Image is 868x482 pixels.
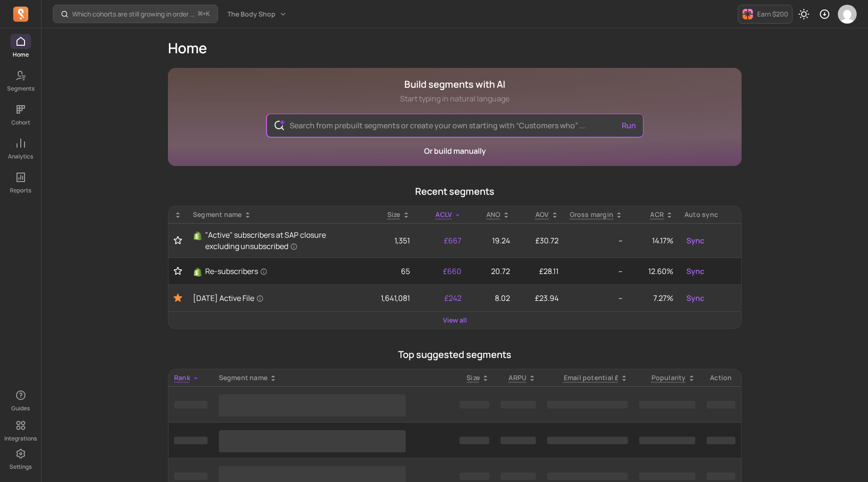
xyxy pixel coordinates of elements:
div: Segment name [219,373,448,382]
p: 19.24 [473,235,509,246]
a: ShopifyRe-subscribers [193,266,353,277]
a: Shopify"Active" subscribers at SAP closure excluding unsubscribed [193,229,353,252]
button: Toggle favorite [174,266,182,276]
p: Cohort [11,119,30,126]
p: Guides [11,405,30,412]
span: ‌ [707,473,735,480]
a: Or build manually [424,146,486,156]
span: ‌ [707,437,735,444]
span: "Active" subscribers at SAP closure excluding unsubscribed [205,229,353,252]
img: Shopify [193,267,202,277]
span: Size [387,210,401,219]
kbd: ⌘ [198,8,203,20]
button: Run [618,116,640,135]
p: 1,351 [365,235,410,246]
p: 7.27% [634,292,673,304]
span: ‌ [459,437,489,444]
p: ARPU [509,373,526,382]
button: The Body Shop [222,6,292,23]
button: Sync [684,291,706,306]
span: ‌ [219,430,406,452]
span: + [198,9,210,19]
span: ‌ [174,473,208,480]
p: £660 [421,266,462,277]
span: ‌ [459,401,489,408]
p: Gross margin [570,210,614,219]
p: £23.94 [521,292,559,304]
kbd: K [206,10,210,18]
span: Size [467,373,480,382]
p: Which cohorts are still growing in order volume or revenue? [72,9,194,19]
span: Rank [174,373,190,382]
span: ‌ [174,437,208,444]
button: Guides [10,386,31,414]
p: ACR [650,210,664,219]
div: Segment name [193,210,353,219]
p: -- [570,235,623,246]
button: Earn $200 [738,5,793,24]
button: Which cohorts are still growing in order volume or revenue?⌘+K [53,5,218,23]
button: Sync [684,233,706,248]
span: ANO [486,210,501,219]
span: ‌ [501,437,536,444]
p: Reports [10,187,31,194]
span: [DATE] Active File [193,292,264,304]
p: Home [13,51,29,58]
p: Segments [7,85,34,92]
button: Toggle favorite [174,236,182,245]
p: AOV [535,210,549,219]
p: 1,641,081 [365,292,410,304]
h1: Build segments with AI [400,78,509,91]
input: Search from prebuilt segments or create your own starting with “Customers who” ... [282,114,628,137]
p: 14.17% [634,235,673,246]
h1: Home [168,40,742,57]
a: View all [443,316,467,325]
span: ‌ [459,473,489,480]
span: ‌ [547,473,628,480]
p: Email potential £ [564,373,619,382]
button: Toggle favorite [174,292,182,304]
p: 12.60% [634,266,673,277]
span: ‌ [501,473,536,480]
span: ‌ [639,401,695,408]
span: ‌ [174,401,208,408]
span: Sync [686,266,704,277]
span: ‌ [501,401,536,408]
p: Earn $200 [757,9,788,19]
p: Start typing in natural language [400,93,509,104]
span: ‌ [219,394,406,416]
p: Integrations [4,435,37,442]
span: The Body Shop [227,9,275,19]
button: Sync [684,264,706,279]
img: avatar [838,5,857,24]
p: Recent segments [168,185,742,198]
p: £242 [421,292,462,304]
span: Re-subscribers [205,266,267,277]
p: £667 [421,235,462,246]
span: ‌ [707,401,735,408]
p: Settings [9,463,32,471]
p: 8.02 [473,292,509,304]
button: Toggle dark mode [794,5,813,24]
p: 20.72 [473,266,509,277]
span: ‌ [547,401,628,408]
p: Top suggested segments [168,348,742,361]
p: -- [570,266,623,277]
span: ‌ [639,473,695,480]
span: Sync [686,235,704,246]
a: [DATE] Active File [193,292,353,304]
span: Sync [686,292,704,304]
div: Auto sync [684,210,735,219]
p: -- [570,292,623,304]
span: ACLV [435,210,452,219]
p: Popularity [651,373,686,382]
span: ‌ [639,437,695,444]
span: ‌ [547,437,628,444]
p: 65 [365,266,410,277]
p: £30.72 [521,235,559,246]
div: Action [707,373,735,382]
p: Analytics [8,153,33,160]
p: £28.11 [521,266,559,277]
img: Shopify [193,231,202,241]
